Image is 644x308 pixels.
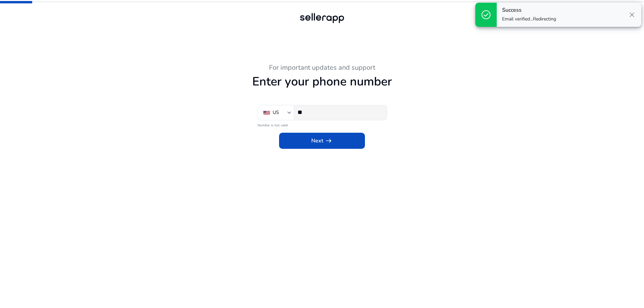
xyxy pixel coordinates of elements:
div: US [273,109,279,116]
p: Email verified...Redirecting [502,16,556,22]
mat-error: Number is not valid [258,121,386,128]
span: arrow_right_alt [325,137,333,145]
span: check_circle [481,9,491,20]
span: close [628,11,636,19]
h4: Success [502,7,556,13]
span: Next [311,137,333,145]
button: Nextarrow_right_alt [279,133,365,149]
h3: For important updates and support [138,64,506,72]
h1: Enter your phone number [138,74,506,89]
